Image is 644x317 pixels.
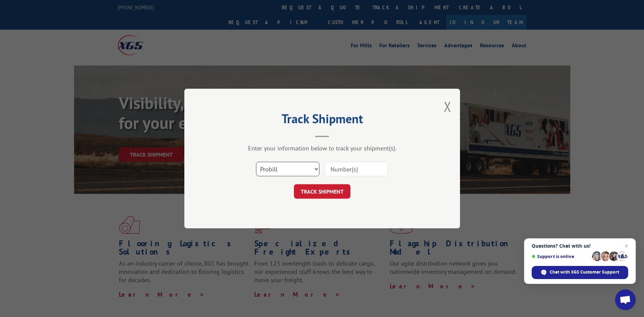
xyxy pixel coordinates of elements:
span: Support is online [532,254,590,259]
div: Enter your information below to track your shipment(s). [219,144,426,152]
span: Questions? Chat with us! [532,243,628,249]
span: Chat with XGS Customer Support [532,266,628,279]
h2: Track Shipment [219,114,426,127]
input: Number(s) [325,162,388,176]
a: Open chat [615,289,636,310]
span: Chat with XGS Customer Support [550,269,619,275]
button: TRACK SHIPMENT [294,184,350,199]
button: Close modal [444,97,451,116]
